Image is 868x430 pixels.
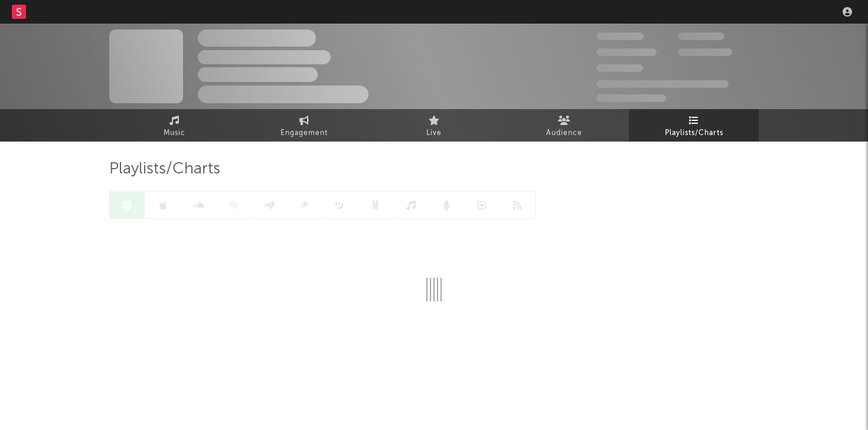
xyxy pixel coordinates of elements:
a: Playlists/Charts [629,109,759,142]
span: 1,000,000 [678,48,732,56]
span: 50,000,000 Monthly Listeners [596,80,729,88]
span: 100,000 [678,32,725,40]
span: Playlists/Charts [665,126,723,140]
span: 100,000 [596,64,643,72]
a: Music [109,109,239,142]
a: Engagement [239,109,369,142]
span: Engagement [280,126,328,140]
span: Playlists/Charts [109,162,220,176]
span: Live [426,126,442,140]
span: Music [164,126,185,140]
span: Audience [546,126,582,140]
a: Live [369,109,499,142]
span: Jump Score: 85.0 [596,94,666,102]
a: Audience [499,109,629,142]
span: 50,000,000 [596,48,657,56]
span: 300,000 [596,32,644,40]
